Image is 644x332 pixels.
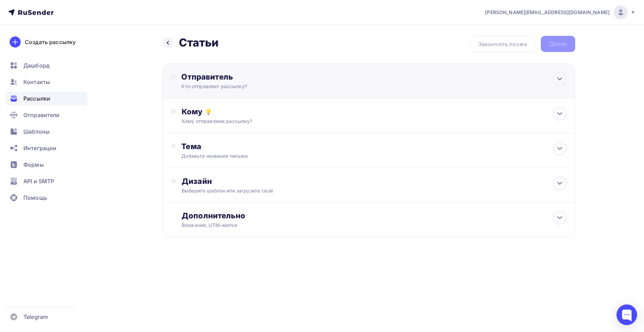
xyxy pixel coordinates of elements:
span: Отправители [23,111,60,119]
div: Отправитель [181,72,330,82]
span: Шаблоны [23,127,50,136]
a: Шаблоны [6,125,87,138]
div: Кто отправляет рассылку? [181,83,315,90]
div: Создать рассылку [25,38,76,46]
span: Telegram [23,313,48,321]
div: Тема [181,142,317,151]
span: Интеграции [23,144,56,152]
div: Кому отправляем рассылку? [182,118,528,125]
span: API и SMTP [23,177,54,185]
a: Формы [6,158,87,172]
div: Дополнительно [182,211,566,220]
div: Дизайн [182,176,566,186]
span: Дашборд [23,61,50,70]
div: Вложения, UTM–метки [182,222,528,229]
div: Выберите шаблон или загрузите свой [182,187,528,194]
div: Добавьте название письма [181,153,304,159]
span: [PERSON_NAME][EMAIL_ADDRESS][DOMAIN_NAME] [485,9,610,16]
a: Рассылки [6,92,87,105]
a: Отправители [6,108,87,122]
div: Кому [182,107,566,116]
span: Помощь [23,194,47,202]
a: Контакты [6,75,87,89]
a: Дашборд [6,59,87,72]
span: Формы [23,160,44,169]
span: Контакты [23,78,50,86]
a: [PERSON_NAME][EMAIL_ADDRESS][DOMAIN_NAME] [485,6,636,19]
h2: Статьи [179,36,219,50]
span: Рассылки [23,94,50,103]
